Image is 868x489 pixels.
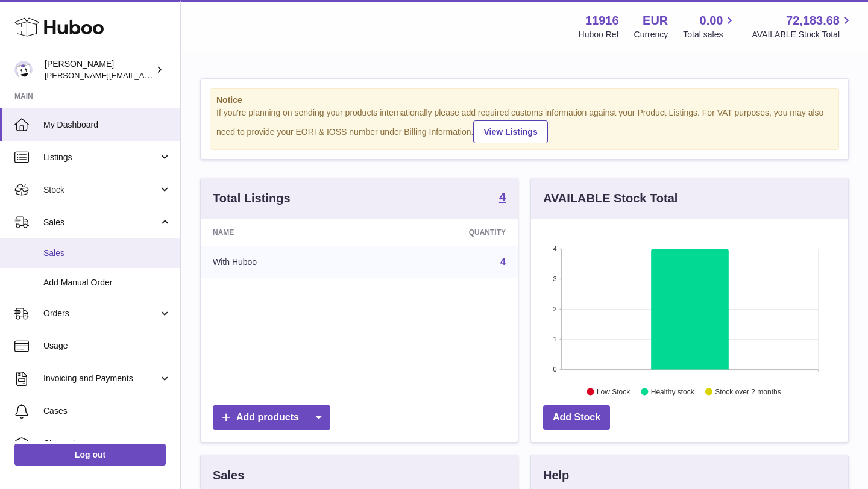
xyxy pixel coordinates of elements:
[45,58,153,81] div: [PERSON_NAME]
[553,335,556,343] text: 1
[43,217,159,228] span: Sales
[43,438,171,449] span: Channels
[700,13,723,29] span: 0.00
[216,107,832,143] div: If you're planning on sending your products internationally please add required customs informati...
[553,305,556,313] text: 2
[213,467,244,484] h3: Sales
[43,405,171,417] span: Cases
[543,467,569,484] h3: Help
[752,29,854,40] span: AVAILABLE Stock Total
[216,95,832,106] strong: Notice
[43,308,159,319] span: Orders
[213,190,291,207] h3: Total Listings
[579,29,619,40] div: Huboo Ref
[543,190,678,207] h3: AVAILABLE Stock Total
[786,13,840,29] span: 72,183.68
[201,246,368,278] td: With Huboo
[14,61,33,79] img: Katy@thewomenshealth.clinic
[597,387,631,396] text: Low Stock
[43,184,159,196] span: Stock
[499,191,506,205] a: 4
[752,13,854,40] a: 72,183.68 AVAILABLE Stock Total
[213,405,330,430] a: Add products
[553,245,556,252] text: 4
[683,13,737,40] a: 0.00 Total sales
[14,444,166,466] a: Log out
[543,405,610,430] a: Add Stock
[43,152,159,163] span: Listings
[43,248,171,259] span: Sales
[643,13,668,29] strong: EUR
[45,70,242,80] span: [PERSON_NAME][EMAIL_ADDRESS][DOMAIN_NAME]
[43,119,171,131] span: My Dashboard
[499,191,506,203] strong: 4
[43,373,159,384] span: Invoicing and Payments
[201,219,368,246] th: Name
[43,277,171,288] span: Add Manual Order
[585,13,619,29] strong: 11916
[683,29,737,40] span: Total sales
[473,120,547,143] a: View Listings
[634,29,668,40] div: Currency
[368,219,518,246] th: Quantity
[500,257,506,267] a: 4
[651,387,695,396] text: Healthy stock
[43,340,171,352] span: Usage
[715,387,781,396] text: Stock over 2 months
[553,366,556,373] text: 0
[553,275,556,282] text: 3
